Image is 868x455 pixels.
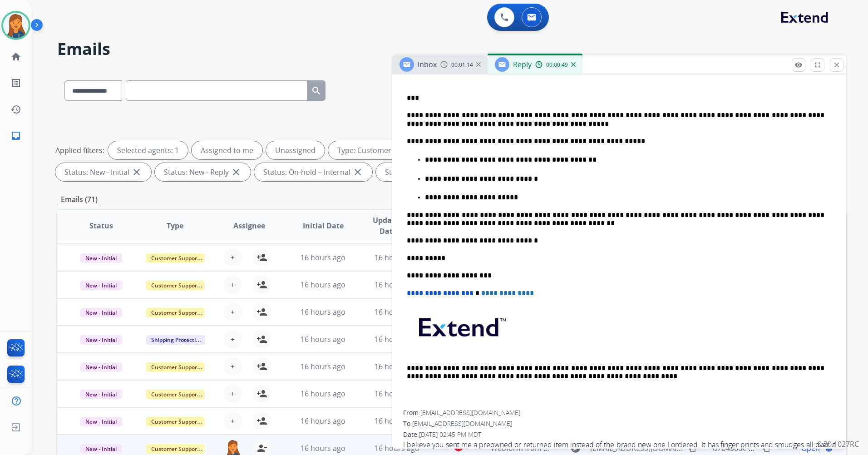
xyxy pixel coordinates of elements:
[80,335,122,345] span: New - Initial
[224,276,242,294] button: +
[10,51,21,62] mat-icon: home
[403,430,835,439] div: Date:
[80,253,122,263] span: New - Initial
[375,389,419,399] span: 16 hours ago
[418,59,437,69] span: Inbox
[266,141,325,159] div: Unassigned
[224,385,242,403] button: +
[375,416,419,426] span: 16 hours ago
[80,417,122,426] span: New - Initial
[794,61,803,69] mat-icon: remove_red_eye
[256,252,267,263] mat-icon: person_add
[10,130,21,141] mat-icon: inbox
[10,104,21,115] mat-icon: history
[368,215,409,237] span: Updated Date
[231,307,235,317] span: +
[224,303,242,321] button: +
[167,220,183,231] span: Type
[155,163,251,181] div: Status: New - Reply
[57,194,101,205] p: Emails (71)
[352,167,363,178] mat-icon: close
[146,308,205,317] span: Customer Support
[311,85,322,96] mat-icon: search
[80,308,122,317] span: New - Initial
[256,361,267,372] mat-icon: person_add
[231,279,235,290] span: +
[224,357,242,376] button: +
[231,415,235,426] span: +
[256,443,267,454] mat-icon: person_remove
[231,167,242,178] mat-icon: close
[80,281,122,290] span: New - Initial
[55,145,104,156] p: Applied filters:
[301,252,345,262] span: 16 hours ago
[256,279,267,290] mat-icon: person_add
[328,141,443,159] div: Type: Customer Support
[375,361,419,371] span: 16 hours ago
[55,163,151,181] div: Status: New - Initial
[146,253,205,263] span: Customer Support
[301,280,345,290] span: 16 hours ago
[301,334,345,344] span: 16 hours ago
[10,78,21,89] mat-icon: list_alt
[256,388,267,399] mat-icon: person_add
[80,390,122,399] span: New - Initial
[375,443,419,453] span: 16 hours ago
[451,61,473,69] span: 00:01:14
[513,59,532,69] span: Reply
[89,220,113,231] span: Status
[375,280,419,290] span: 16 hours ago
[57,40,846,58] h2: Emails
[256,415,267,426] mat-icon: person_add
[224,412,242,430] button: +
[146,281,205,290] span: Customer Support
[146,335,208,345] span: Shipping Protection
[403,419,835,428] div: To:
[146,417,205,426] span: Customer Support
[833,61,841,69] mat-icon: close
[301,361,345,371] span: 16 hours ago
[256,307,267,317] mat-icon: person_add
[818,439,859,450] p: 0.20.1027RC
[301,416,345,426] span: 16 hours ago
[254,163,372,181] div: Status: On-hold – Internal
[375,252,419,262] span: 16 hours ago
[301,443,345,453] span: 16 hours ago
[224,330,242,348] button: +
[146,444,205,454] span: Customer Support
[403,408,835,417] div: From:
[375,307,419,317] span: 16 hours ago
[412,419,512,428] span: [EMAIL_ADDRESS][DOMAIN_NAME]
[231,252,235,263] span: +
[256,334,267,345] mat-icon: person_add
[146,362,205,372] span: Customer Support
[108,141,188,159] div: Selected agents: 1
[303,220,344,231] span: Initial Date
[80,362,122,372] span: New - Initial
[233,220,265,231] span: Assignee
[3,13,29,38] img: avatar
[192,141,262,159] div: Assigned to me
[146,390,205,399] span: Customer Support
[546,61,568,69] span: 00:00:49
[301,307,345,317] span: 16 hours ago
[231,388,235,399] span: +
[231,334,235,345] span: +
[420,408,520,417] span: [EMAIL_ADDRESS][DOMAIN_NAME]
[375,334,419,344] span: 16 hours ago
[231,361,235,372] span: +
[131,167,142,178] mat-icon: close
[814,61,822,69] mat-icon: fullscreen
[224,248,242,267] button: +
[376,163,500,181] div: Status: On-hold - Customer
[80,444,122,454] span: New - Initial
[419,430,481,439] span: [DATE] 02:45 PM MDT
[301,389,345,399] span: 16 hours ago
